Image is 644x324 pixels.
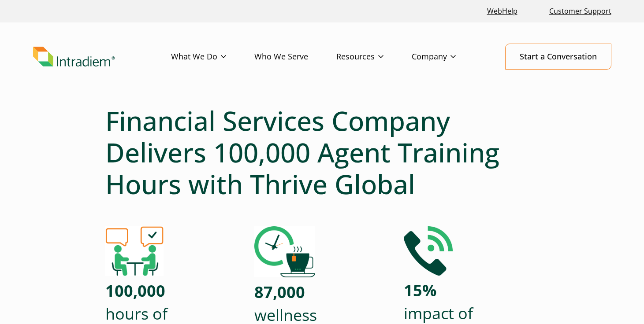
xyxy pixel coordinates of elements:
[105,105,539,200] h1: Financial Services Company Delivers 100,000 Agent Training Hours with Thrive Global
[33,47,115,67] img: Intradiem
[412,44,484,70] a: Company
[404,280,436,301] strong: 15%
[171,44,254,70] a: What We Do
[336,44,412,70] a: Resources
[484,2,521,21] a: Link opens in a new window
[546,2,615,21] a: Customer Support
[505,44,611,70] a: Start a Conversation
[254,281,305,303] strong: 87,000
[33,47,171,67] a: Link to homepage of Intradiem
[254,44,336,70] a: Who We Serve
[105,280,165,302] strong: 100,000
